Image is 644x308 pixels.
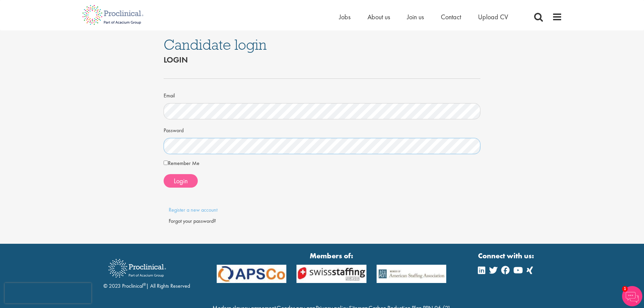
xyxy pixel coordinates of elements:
[169,217,476,225] div: Forgot your password?
[478,251,535,261] strong: Connect with us:
[169,206,217,213] a: Register a new account
[622,286,628,292] span: 1
[367,13,390,21] a: About us
[164,174,198,188] button: Login
[407,13,424,21] a: Join us
[372,265,452,283] img: APSCo
[5,283,91,303] iframe: reCAPTCHA
[212,265,292,283] img: APSCo
[622,286,642,306] img: Chatbot
[164,55,481,64] h2: Login
[103,254,171,282] img: Proclinical Recruitment
[164,161,168,165] input: Remember Me
[291,265,372,283] img: APSCo
[143,282,146,287] sup: ®
[174,176,188,185] span: Login
[164,159,199,167] label: Remember Me
[339,13,351,21] a: Jobs
[164,90,175,100] label: Email
[217,251,447,261] strong: Members of:
[478,13,508,21] a: Upload CV
[103,254,190,290] div: © 2023 Proclinical | All Rights Reserved
[441,13,461,21] a: Contact
[164,124,184,135] label: Password
[164,35,267,54] span: Candidate login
